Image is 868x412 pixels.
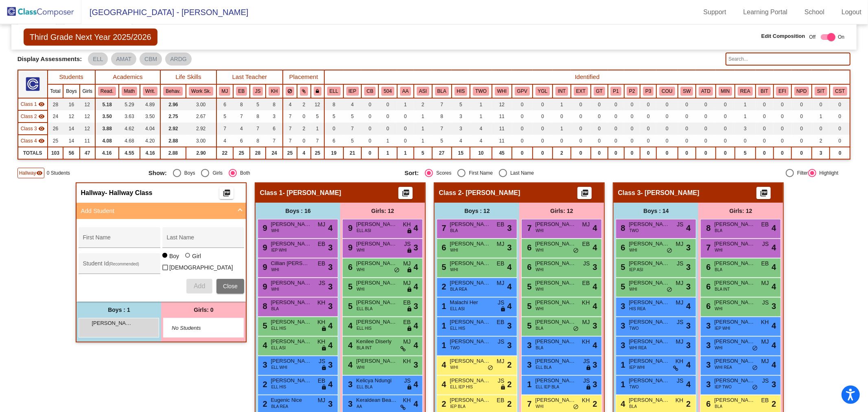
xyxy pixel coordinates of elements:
mat-icon: visibility [38,113,45,120]
td: 0 [756,98,774,110]
span: Add [194,283,205,289]
td: 0 [696,135,716,147]
mat-icon: picture_as_pdf [580,189,590,200]
th: BLACK OR AFRICAN AMERICAN [432,84,452,98]
td: 0 [716,135,735,147]
button: CST [833,87,848,96]
td: 5 [452,98,470,110]
span: Off [809,33,816,41]
td: 0 [512,135,533,147]
td: 0 [591,135,608,147]
button: SIT [815,87,827,96]
td: 0 [591,98,608,110]
td: 0 [640,123,656,135]
td: 0 [640,135,656,147]
td: 3.50 [140,110,160,123]
mat-chip: AMAT [111,53,136,66]
td: 7 [343,123,362,135]
td: 0 [812,98,830,110]
th: Kaylynn Harrison [266,84,283,98]
input: First Name [83,237,156,244]
th: Parent is neutral to work with [624,84,641,98]
td: 3 [452,123,470,135]
button: NPD [794,87,809,96]
td: 1 [735,110,755,123]
th: Center Based [361,84,378,98]
td: 0 [624,123,641,135]
td: 0 [591,123,608,135]
td: TOTALS [18,147,48,159]
button: ATD [699,87,713,96]
input: Student Id [83,263,156,270]
td: 0 [608,123,624,135]
button: Work Sk. [189,87,213,96]
td: 1 [812,110,830,123]
td: 8 [324,98,343,110]
th: Keep with students [297,84,311,98]
td: 0 [591,110,608,123]
span: Class 2 [21,113,37,120]
button: REA [738,87,752,96]
td: 0 [608,98,624,110]
td: 8 [250,135,266,147]
td: 0 [696,110,716,123]
td: 4 [343,98,362,110]
td: 3.50 [95,110,119,123]
span: Class 3 [21,125,37,132]
th: Jeannie Setterholm [250,84,266,98]
td: 0 [696,123,716,135]
button: BIT [758,87,770,96]
td: 0 [361,98,378,110]
td: 7 [250,123,266,135]
td: 4 [233,123,250,135]
th: TWO OR MORE [470,84,492,98]
td: 4 [470,135,492,147]
td: 1 [470,98,492,110]
td: 4.62 [119,123,140,135]
td: 2.92 [160,123,186,135]
td: 0 [553,135,571,147]
td: 0 [656,135,678,147]
th: Students [48,70,95,84]
th: Keep away students [283,84,297,98]
td: 0 [774,110,791,123]
td: Hidden teacher - BERG [18,98,48,110]
button: KH [269,87,280,96]
td: 0 [774,98,791,110]
td: 4 [216,135,233,147]
td: 0 [608,110,624,123]
th: ASIAN [414,84,432,98]
td: 5 [324,110,343,123]
td: 0 [678,98,696,110]
td: 0 [533,123,553,135]
th: No Photo and/or Directory [791,84,812,98]
td: 0 [640,110,656,123]
mat-icon: picture_as_pdf [222,189,232,200]
td: 0 [756,135,774,147]
td: 25 [48,135,63,147]
button: IEP [346,87,359,96]
th: Parent is hard to work with [608,84,624,98]
td: 4 [283,98,297,110]
th: Social Worker [678,84,696,98]
td: 0 [297,135,311,147]
button: MJ [219,87,230,96]
td: 0 [571,110,591,123]
td: 1 [735,98,755,110]
mat-panel-title: Add Student [81,206,232,216]
button: WHI [495,87,509,96]
td: 0 [791,98,812,110]
td: 2 [297,98,311,110]
td: 0 [512,110,533,123]
td: 0 [656,123,678,135]
td: 4.68 [119,135,140,147]
td: 1 [311,123,324,135]
a: School [798,6,831,19]
td: 7 [283,123,297,135]
td: 0 [533,98,553,110]
button: Close [216,279,244,294]
th: Identified [324,70,850,84]
th: Parent is easy to work with [640,84,656,98]
td: 5.18 [95,98,119,110]
td: 0 [640,98,656,110]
